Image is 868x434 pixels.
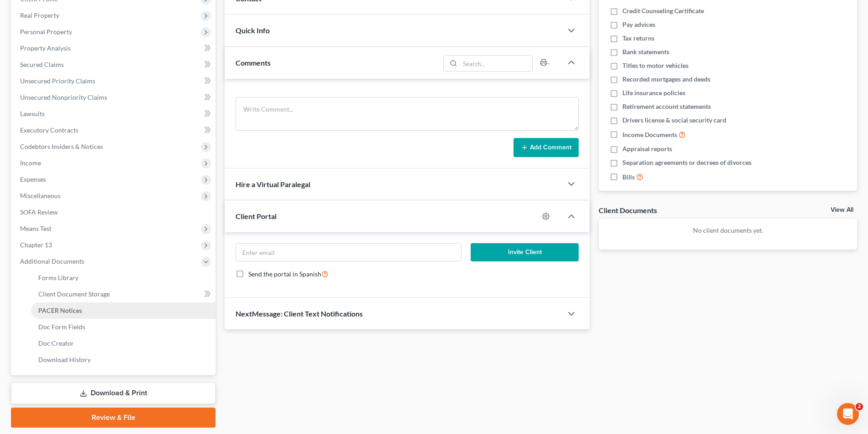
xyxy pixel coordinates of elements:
[460,56,533,71] input: Search...
[20,93,107,101] span: Unsecured Nonpriority Claims
[622,158,751,167] span: Separation agreements or decrees of divorces
[11,408,216,428] a: Review & File
[13,56,216,73] a: Secured Claims
[622,144,672,153] span: Appraisal reports
[471,243,579,261] button: Invite Client
[31,352,216,368] a: Download History
[20,192,61,199] span: Miscellaneous
[31,319,216,335] a: Doc Form Fields
[38,356,91,363] span: Download History
[622,116,726,125] span: Drivers license & social security card
[248,270,321,278] span: Send the portal in Spanish
[622,173,635,182] span: Bills
[20,175,46,183] span: Expenses
[11,383,216,404] a: Download & Print
[622,34,654,43] span: Tax returns
[20,110,45,117] span: Lawsuits
[20,143,103,150] span: Codebtors Insiders & Notices
[13,73,216,89] a: Unsecured Priority Claims
[20,11,59,19] span: Real Property
[13,204,216,220] a: SOFA Review
[236,58,271,67] span: Comments
[20,241,52,249] span: Chapter 13
[20,225,51,232] span: Means Test
[622,61,688,70] span: Titles to motor vehicles
[38,339,74,347] span: Doc Creator
[20,159,41,167] span: Income
[236,180,310,189] span: Hire a Virtual Paralegal
[20,208,58,216] span: SOFA Review
[236,309,363,318] span: NextMessage: Client Text Notifications
[13,40,216,56] a: Property Analysis
[20,77,95,85] span: Unsecured Priority Claims
[622,75,710,84] span: Recorded mortgages and deeds
[20,126,78,134] span: Executory Contracts
[236,26,270,35] span: Quick Info
[622,6,704,15] span: Credit Counseling Certificate
[622,130,677,139] span: Income Documents
[622,47,669,56] span: Bank statements
[31,286,216,302] a: Client Document Storage
[31,335,216,352] a: Doc Creator
[856,403,863,410] span: 2
[514,138,579,157] button: Add Comment
[622,102,711,111] span: Retirement account statements
[599,205,657,215] div: Client Documents
[20,61,64,68] span: Secured Claims
[831,207,853,213] a: View All
[13,106,216,122] a: Lawsuits
[236,212,277,220] span: Client Portal
[20,28,72,36] span: Personal Property
[13,122,216,138] a: Executory Contracts
[38,323,85,331] span: Doc Form Fields
[622,88,685,97] span: Life insurance policies
[38,274,78,281] span: Forms Library
[38,306,82,314] span: PACER Notices
[38,290,110,298] span: Client Document Storage
[236,244,461,261] input: Enter email
[31,270,216,286] a: Forms Library
[622,20,655,29] span: Pay advices
[20,257,84,265] span: Additional Documents
[606,226,850,235] p: No client documents yet.
[13,89,216,106] a: Unsecured Nonpriority Claims
[20,44,71,52] span: Property Analysis
[31,302,216,319] a: PACER Notices
[837,403,859,425] iframe: Intercom live chat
